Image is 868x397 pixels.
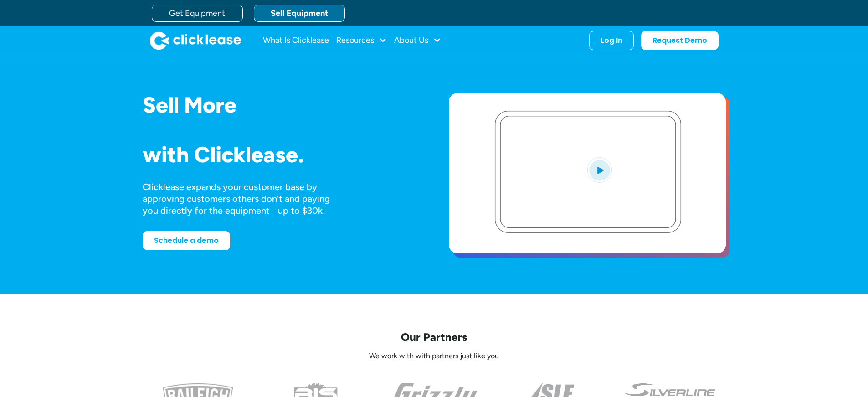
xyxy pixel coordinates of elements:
[143,351,726,361] p: We work with with partners just like you
[150,31,241,50] img: Clicklease logo
[143,93,420,117] h1: Sell More
[263,31,329,50] a: What Is Clicklease
[143,231,230,250] a: Schedule a demo
[601,36,622,45] div: Log In
[641,31,719,50] a: Request Demo
[143,330,726,344] p: Our Partners
[587,157,612,183] img: Blue play button logo on a light blue circular background
[143,143,420,167] h1: with Clicklease.
[143,181,347,217] div: Clicklease expands your customer base by approving customers others don’t and paying you directly...
[254,5,345,22] a: Sell Equipment
[152,5,243,22] a: Get Equipment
